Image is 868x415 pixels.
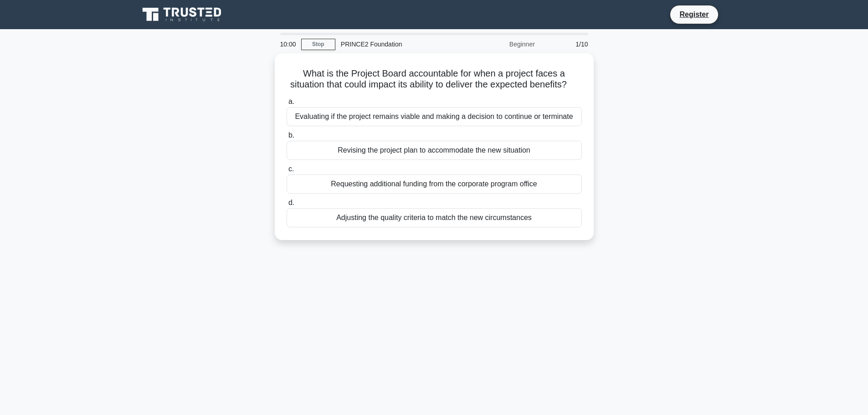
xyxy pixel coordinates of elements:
[287,107,582,126] div: Evaluating if the project remains viable and making a decision to continue or terminate
[288,199,294,206] span: d.
[287,141,582,160] div: Revising the project plan to accommodate the new situation
[288,165,294,173] span: c.
[288,97,294,105] span: a.
[287,208,582,227] div: Adjusting the quality criteria to match the new circumstances
[335,35,461,53] div: PRINCE2 Foundation
[301,39,335,50] a: Stop
[287,174,582,194] div: Requesting additional funding from the corporate program office
[288,131,294,139] span: b.
[286,68,583,91] h5: What is the Project Board accountable for when a project faces a situation that could impact its ...
[674,9,714,20] a: Register
[275,35,301,53] div: 10:00
[461,35,540,53] div: Beginner
[540,35,594,53] div: 1/10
